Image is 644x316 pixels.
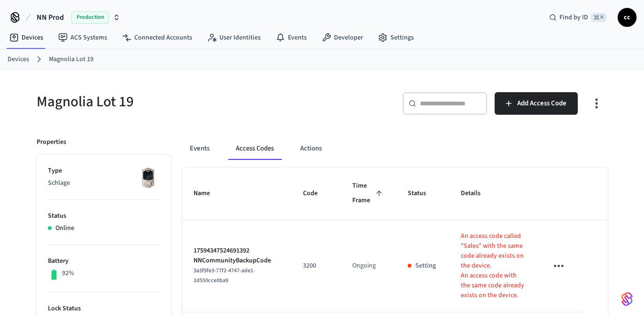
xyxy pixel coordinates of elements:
button: Add Access Code [495,92,578,115]
span: NN Prod [37,12,64,23]
p: Type [48,166,160,176]
p: 3200 [303,261,330,271]
p: Properties [37,137,66,147]
button: cc [618,8,636,27]
button: Access Codes [228,137,281,160]
a: User Identities [200,29,268,46]
a: ACS Systems [51,29,115,46]
p: 17594347524691392 NNCommunityBackupCode [194,246,281,266]
span: Add Access Code [517,97,566,110]
img: Schlage Sense Smart Deadbolt with Camelot Trim, Front [136,166,160,190]
button: Events [182,137,217,160]
span: Details [461,186,493,201]
a: Devices [2,29,51,46]
p: Lock Status [48,304,160,314]
p: 92% [62,269,74,278]
span: cc [619,9,636,26]
p: An access code called "Sales" with the same code already exists on the device. [461,231,525,271]
p: Status [48,211,160,221]
a: Developer [314,29,371,46]
p: An access code with the same code already exists on the device. [461,271,525,300]
div: Find by ID⌘ K [542,9,614,26]
h5: Magnolia Lot 19 [37,92,317,111]
span: Code [303,186,330,201]
span: Name [194,186,222,201]
a: Settings [371,29,421,46]
span: ⌘ K [591,13,606,22]
span: 3a3f9fe3-77f2-4747-ade1-2d550cce0ba9 [194,267,255,284]
a: Connected Accounts [115,29,200,46]
img: SeamLogoGradient.69752ec5.svg [621,292,633,307]
a: Magnolia Lot 19 [49,55,93,64]
button: Actions [293,137,329,160]
a: Devices [8,55,29,64]
a: Events [268,29,314,46]
span: Production [71,11,109,24]
div: ant example [182,137,608,160]
td: Ongoing [341,220,396,312]
p: Battery [48,256,160,266]
p: Setting [415,261,436,271]
span: Time Frame [352,179,385,208]
p: Online [55,223,74,233]
p: Schlage [48,178,160,188]
span: Status [408,186,438,201]
span: Find by ID [559,13,588,22]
